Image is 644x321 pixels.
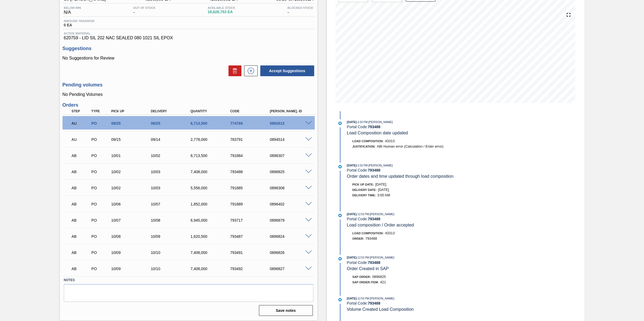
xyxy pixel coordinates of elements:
div: 0894514 [268,137,313,142]
div: 791884 [229,153,274,158]
div: Portal Code: [347,217,475,221]
p: AU [72,137,90,142]
div: 1,620,500 [189,234,234,239]
span: : [PERSON_NAME] [369,212,394,216]
div: 09/15/2025 [110,137,155,142]
p: No Pending Volumes [63,92,315,97]
div: Step [70,109,92,113]
div: 10/01/2025 [110,153,155,158]
span: [DATE] [375,182,386,186]
div: Portal Code: [347,260,475,265]
span: 0 EA [64,23,95,27]
div: 0896827 [268,267,313,271]
span: Out Of Stock [133,6,155,9]
div: 0896826 [268,250,313,255]
div: 0896824 [268,234,313,239]
span: Order dates and time updated through load composition [347,174,453,179]
span: - 3:33 PM [357,164,368,167]
div: Awaiting Billing [70,198,92,210]
div: Purchase order [90,153,111,158]
div: [PERSON_NAME]. ID [268,109,313,113]
div: 0896307 [268,153,313,158]
p: AB [72,267,90,271]
div: - [132,6,157,15]
div: Purchase order [90,137,111,142]
span: : [PERSON_NAME] [368,120,393,124]
span: Load composition / Order accepted [347,223,414,227]
h3: Orders [63,102,315,108]
div: 783791 [229,137,274,142]
div: Purchase order [90,202,111,206]
div: Portal Code: [347,301,475,305]
p: AB [72,186,90,190]
div: 10/09/2025 [110,267,155,271]
div: 10/07/2025 [110,218,155,222]
span: - 12:53 PM [357,213,369,216]
div: 6,945,000 [189,218,234,222]
div: 10/03/2025 [150,170,195,174]
span: 43313 [385,231,395,235]
div: 10/09/2025 [150,234,195,239]
span: Volume Created Load Composition [347,307,414,312]
div: 1,852,000 [189,202,234,206]
span: [DATE] [347,256,356,259]
p: AB [72,202,90,206]
div: Purchase order [90,218,111,222]
p: AB [72,250,90,255]
div: Purchase order [90,267,111,271]
span: Delivery Time : [352,194,376,197]
div: N/A [63,6,82,15]
div: Purchase order [90,121,111,125]
div: 7,408,000 [189,267,234,271]
img: atual [338,122,342,125]
div: Type [90,109,111,113]
span: 43313 [385,139,395,143]
div: 0896402 [268,202,313,206]
div: 08/25/2025 [110,121,155,125]
div: Purchase order [90,170,111,174]
div: 7,408,000 [189,250,234,255]
strong: 793488 [368,260,380,265]
div: Delivery [150,109,195,113]
label: Notes [64,276,313,284]
div: Awaiting Unload [70,117,92,129]
div: Purchase order [90,186,111,190]
div: 10/07/2025 [150,202,195,206]
img: atual [338,257,342,260]
div: 10/02/2025 [110,186,155,190]
div: 5,556,000 [189,186,234,190]
span: SAP Order: [352,275,371,278]
span: [DATE] [347,164,356,167]
span: 620759 - LID SIL 202 NAC SEALED 080 1021 SIL EPOX [64,36,313,40]
button: Save notes [259,305,313,316]
p: AB [72,170,90,174]
div: 08/25/2025 [150,121,195,125]
p: AU [72,121,90,125]
img: atual [338,298,342,301]
div: Awaiting Unload [70,134,92,145]
div: 6,713,500 [189,121,234,125]
h3: Suggestions [63,46,315,51]
span: [DATE] [378,188,389,192]
div: 10/08/2025 [110,234,155,239]
div: - [286,6,315,15]
span: : [PERSON_NAME] [369,256,394,259]
div: Awaiting Billing [70,150,92,162]
div: 10/10/2025 [150,267,195,271]
div: 0892613 [268,121,313,125]
span: [DATE] [347,212,356,216]
span: Load Composition : [352,139,384,143]
span: Blocked Stock [288,6,313,9]
div: 793717 [229,218,274,222]
div: 0896825 [268,170,313,174]
div: 10/03/2025 [150,186,195,190]
span: Pick up Date: [352,183,374,186]
div: 10/06/2025 [110,202,155,206]
span: 0896825 [372,275,386,279]
div: Code [229,109,274,113]
span: 3:00 AM [377,193,390,197]
strong: 793488 [368,217,380,221]
span: Below Min [64,6,81,9]
span: Justification: [352,145,376,148]
span: ABI Human error (Calculation / Enter error) [377,144,443,148]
